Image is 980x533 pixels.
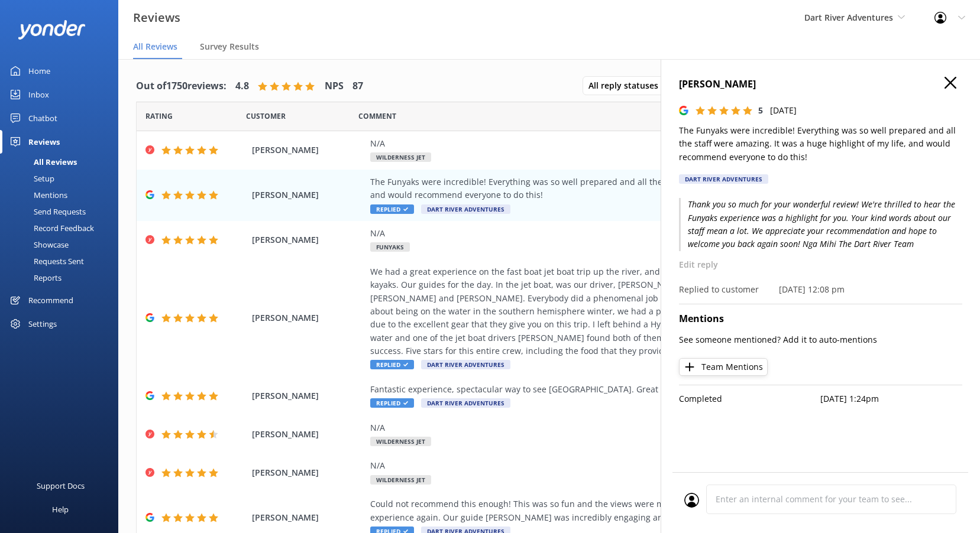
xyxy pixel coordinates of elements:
[679,77,962,92] h4: [PERSON_NAME]
[821,392,963,405] p: [DATE] 1:24pm
[28,106,57,130] div: Chatbot
[7,236,118,253] a: Showcase
[370,137,882,150] div: N/A
[252,233,364,246] span: [PERSON_NAME]
[252,389,364,402] span: [PERSON_NAME]
[252,144,364,157] span: [PERSON_NAME]
[679,283,759,296] p: Replied to customer
[370,152,431,162] span: Wilderness Jet
[252,311,364,324] span: [PERSON_NAME]
[28,312,57,336] div: Settings
[370,227,882,240] div: N/A
[7,236,69,253] div: Showcase
[421,398,510,408] span: Dart River Adventures
[18,20,86,40] img: yonder-white-logo.png
[7,220,94,236] div: Record Feedback
[7,154,118,170] a: All Reviews
[7,203,86,220] div: Send Requests
[358,110,396,122] span: Question
[7,253,84,269] div: Requests Sent
[252,511,364,524] span: [PERSON_NAME]
[758,105,763,116] span: 5
[370,175,882,202] div: The Funyaks were incredible! Everything was so well prepared and all the staff were amazing. It w...
[679,124,962,164] p: The Funyaks were incredible! Everything was so well prepared and all the staff were amazing. It w...
[370,459,882,472] div: N/A
[770,104,797,117] p: [DATE]
[370,421,882,434] div: N/A
[684,493,699,508] img: user_profile.svg
[145,110,173,122] span: Date
[252,466,364,479] span: [PERSON_NAME]
[136,79,227,94] h4: Out of 1750 reviews:
[779,283,845,296] p: [DATE] 12:08 pm
[370,242,410,252] span: Funyaks
[325,79,344,94] h4: NPS
[252,428,364,441] span: [PERSON_NAME]
[352,79,363,94] h4: 87
[679,174,768,184] div: Dart River Adventures
[421,360,510,369] span: Dart River Adventures
[679,333,962,346] p: See someone mentioned? Add it to auto-mentions
[246,110,286,122] span: Date
[7,269,62,286] div: Reports
[28,59,50,83] div: Home
[804,12,893,23] span: Dart River Adventures
[370,265,882,358] div: We had a great experience on the fast boat jet boat trip up the river, and then we floated back d...
[133,8,180,27] h3: Reviews
[679,198,962,251] p: Thank you so much for your wonderful review! We're thrilled to hear the Funyaks experience was a ...
[28,83,49,106] div: Inbox
[7,220,118,236] a: Record Feedback
[133,41,177,53] span: All Reviews
[7,203,118,220] a: Send Requests
[370,360,414,369] span: Replied
[235,79,249,94] h4: 4.8
[28,288,73,312] div: Recommend
[7,170,118,187] a: Setup
[679,258,962,271] p: Edit reply
[370,498,882,524] div: Could not recommend this enough! This was so fun and the views were magical. Would definitely do ...
[370,383,882,396] div: Fantastic experience, spectacular way to see [GEOGRAPHIC_DATA]. Great guides, comfortable boats, ...
[370,437,431,446] span: Wilderness Jet
[370,475,431,485] span: Wilderness Jet
[28,130,60,154] div: Reviews
[679,392,821,405] p: Completed
[200,41,259,53] span: Survey Results
[7,187,118,203] a: Mentions
[679,311,962,327] h4: Mentions
[52,498,69,521] div: Help
[7,187,67,203] div: Mentions
[252,188,364,201] span: [PERSON_NAME]
[37,474,85,498] div: Support Docs
[370,398,414,408] span: Replied
[588,79,665,92] span: All reply statuses
[7,154,77,170] div: All Reviews
[679,358,768,376] button: Team Mentions
[945,77,956,90] button: Close
[7,269,118,286] a: Reports
[370,204,414,214] span: Replied
[7,170,54,187] div: Setup
[7,253,118,269] a: Requests Sent
[421,204,510,214] span: Dart River Adventures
